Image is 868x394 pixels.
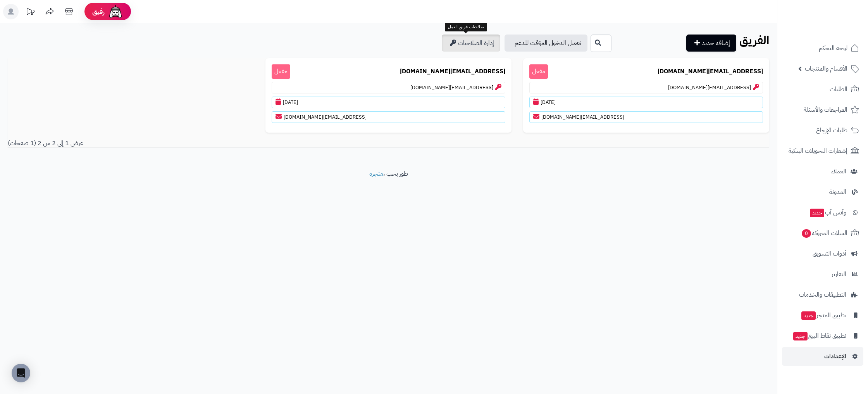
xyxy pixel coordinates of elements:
span: لوحة التحكم [819,43,847,54]
span: وآتس آب [809,207,846,218]
div: صلاحيات فريق العمل [445,23,487,31]
a: الإعدادات [782,347,863,366]
a: التطبيقات والخدمات [782,285,863,304]
a: المدونة [782,183,863,201]
span: مفعل [529,64,548,79]
a: المراجعات والأسئلة [782,100,863,119]
a: طلبات الإرجاع [782,121,863,140]
span: تطبيق المتجر [801,310,846,321]
span: الطلبات [830,84,847,95]
p: [EMAIL_ADDRESS][DOMAIN_NAME] [529,82,763,93]
p: [DATE] [272,97,505,108]
span: المراجعات والأسئلة [804,104,847,115]
span: أدوات التسويق [813,248,846,259]
span: جديد [793,332,808,340]
b: [EMAIL_ADDRESS][DOMAIN_NAME] [400,67,505,76]
span: الإعدادات [824,351,846,362]
a: العملاء [782,162,863,181]
div: Open Intercom Messenger [12,364,30,382]
p: [EMAIL_ADDRESS][DOMAIN_NAME] [529,111,763,123]
p: [EMAIL_ADDRESS][DOMAIN_NAME] [272,111,505,123]
span: طلبات الإرجاع [816,125,847,136]
a: إشعارات التحويلات البنكية [782,142,863,160]
p: [EMAIL_ADDRESS][DOMAIN_NAME] [272,82,505,93]
span: إشعارات التحويلات البنكية [789,145,847,156]
a: إدارة الصلاحيات [442,35,500,52]
span: تطبيق نقاط البيع [792,330,846,341]
a: الطلبات [782,80,863,98]
a: أدوات التسويق [782,244,863,263]
span: المدونة [829,187,846,197]
a: متجرة [369,169,383,178]
a: التقارير [782,265,863,283]
b: [EMAIL_ADDRESS][DOMAIN_NAME] [658,67,763,76]
img: logo-2.png [815,21,861,37]
span: جديد [801,311,816,320]
a: [EMAIL_ADDRESS][DOMAIN_NAME] مفعل[EMAIL_ADDRESS][DOMAIN_NAME][DATE][EMAIL_ADDRESS][DOMAIN_NAME] [265,58,511,133]
a: تطبيق نقاط البيعجديد [782,327,863,345]
a: تطبيق المتجرجديد [782,306,863,325]
span: العملاء [831,166,846,177]
img: ai-face.png [108,4,123,19]
div: عرض 1 إلى 2 من 2 (1 صفحات) [2,139,389,148]
span: مفعل [272,64,290,79]
a: تحديثات المنصة [21,4,40,21]
a: لوحة التحكم [782,39,863,57]
p: [DATE] [529,97,763,108]
span: التقارير [832,269,846,280]
span: التطبيقات والخدمات [799,289,846,300]
span: السلات المتروكة [801,228,847,238]
span: رفيق [92,7,105,16]
a: السلات المتروكة0 [782,224,863,242]
span: 0 [802,229,811,238]
a: [EMAIL_ADDRESS][DOMAIN_NAME] مفعل[EMAIL_ADDRESS][DOMAIN_NAME][DATE][EMAIL_ADDRESS][DOMAIN_NAME] [523,58,769,133]
span: الأقسام والمنتجات [805,63,847,74]
a: إضافة جديد [686,35,736,52]
span: جديد [810,209,824,217]
a: وآتس آبجديد [782,203,863,222]
a: تفعيل الدخول المؤقت للدعم [505,35,587,52]
b: الفريق [739,31,769,49]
